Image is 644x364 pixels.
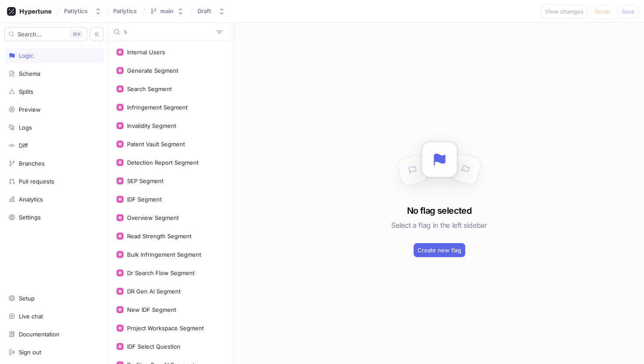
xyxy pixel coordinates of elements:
div: Detection Report Segment [127,159,198,166]
button: main [146,4,188,18]
div: SEP Segment [127,177,163,184]
input: Search... [124,28,213,36]
div: Preview [19,106,41,113]
div: Branches [19,160,45,167]
div: Draft [198,7,211,15]
div: Patent Vault Segment [127,141,185,148]
div: Documentation [19,331,60,338]
div: Generate Segment [127,67,178,74]
div: Setup [19,295,35,302]
h3: No flag selected [407,204,471,217]
div: K [70,30,83,39]
span: Patlytics [113,8,137,14]
button: Patlytics [60,4,105,18]
div: Live chat [19,313,43,320]
div: Read Strength Segment [127,233,191,240]
span: Save [622,9,635,14]
a: Documentation [4,327,104,342]
div: Patlytics [64,7,88,15]
div: Analytics [19,196,43,203]
button: Create new flag [414,243,465,257]
button: View changes [541,4,587,18]
button: Reset [591,4,614,18]
div: Project Workspace Segment [127,325,204,332]
span: View changes [545,9,584,14]
div: DR Gen AI Segment [127,288,180,295]
span: Search... [18,32,42,37]
div: Diff [19,142,28,149]
h5: Select a flag in the left sidebar [391,217,487,233]
span: Reset [595,9,610,14]
button: Search...K [4,27,87,41]
div: Overview Segment [127,214,179,221]
div: IDF Segment [127,196,162,203]
div: Internal Users [127,49,165,56]
div: New IDF Segment [127,306,176,313]
div: Logs [19,124,32,131]
div: Infringement Segment [127,104,188,111]
div: Logic [19,52,33,59]
div: Schema [19,70,40,77]
div: IDF Select Question [127,343,180,350]
button: Save [618,4,639,18]
span: Create new flag [418,247,461,253]
div: Dr Search Flow Segment [127,269,195,276]
div: Invalidity Segment [127,122,176,129]
div: Sign out [19,349,41,356]
div: Pull requests [19,178,54,185]
div: Settings [19,214,41,221]
div: Search Segment [127,85,172,92]
button: Draft [194,4,229,18]
div: Bulk Infringement Segment [127,251,201,258]
div: Splits [19,88,33,95]
div: main [160,7,173,15]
